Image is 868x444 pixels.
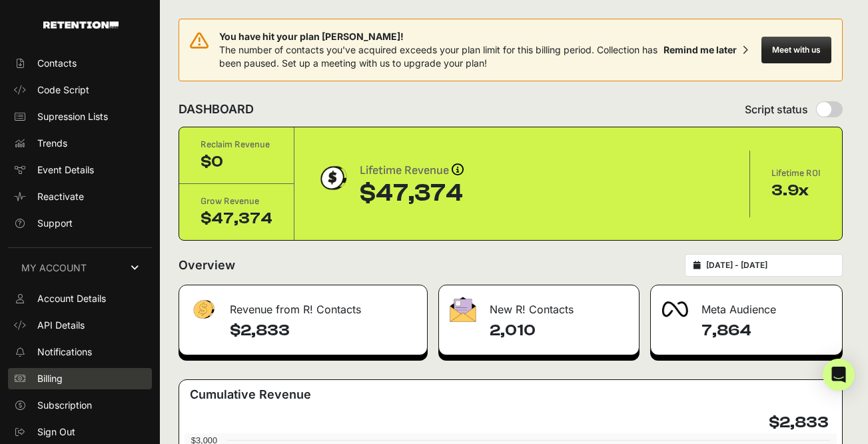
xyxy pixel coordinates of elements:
[771,180,821,201] div: 3.9x
[179,285,427,325] div: Revenue from R! Contacts
[761,37,831,63] button: Meet with us
[8,247,152,288] a: MY ACCOUNT
[745,101,808,117] span: Script status
[701,320,831,341] h4: 7,864
[219,30,658,43] span: You have hit your plan [PERSON_NAME]!
[37,190,84,203] span: Reactivate
[316,161,349,195] img: dollar-coin-05c43ed7efb7bc0c12610022525b4bbbb207c7efeef5aecc26f025e68dcafac9.png
[37,83,89,97] span: Code Script
[190,385,311,404] h3: Cumulative Revenue
[8,186,152,207] a: Reactivate
[201,208,272,229] div: $47,374
[8,213,152,234] a: Support
[201,195,272,208] div: Grow Revenue
[190,297,217,323] img: fa-dollar-13500eef13a19c4ab2b9ed9ad552e47b0d9fc28b02b83b90ba0e00f96d6372e9.png
[8,421,152,443] a: Sign Out
[21,261,87,275] span: MY ACCOUNT
[651,285,842,325] div: Meta Audience
[37,137,67,150] span: Trends
[8,79,152,101] a: Code Script
[37,163,94,177] span: Event Details
[450,297,476,322] img: fa-envelope-19ae18322b30453b285274b1b8af3d052b27d846a4fbe8435d1a52b978f639a2.png
[37,217,73,230] span: Support
[43,21,119,29] img: Retention.com
[201,151,272,173] div: $0
[37,399,92,412] span: Subscription
[37,345,92,359] span: Notifications
[8,368,152,389] a: Billing
[8,106,152,127] a: Supression Lists
[37,292,106,305] span: Account Details
[8,288,152,309] a: Account Details
[8,341,152,363] a: Notifications
[661,301,688,317] img: fa-meta-2f981b61bb99beabf952f7030308934f19ce035c18b003e963880cc3fabeebb7.png
[37,110,108,123] span: Supression Lists
[771,167,821,180] div: Lifetime ROI
[360,161,464,180] div: Lifetime Revenue
[37,319,85,332] span: API Details
[823,359,855,391] div: Open Intercom Messenger
[490,320,629,341] h4: 2,010
[8,395,152,416] a: Subscription
[360,180,464,207] div: $47,374
[8,133,152,154] a: Trends
[8,315,152,336] a: API Details
[663,43,737,57] div: Remind me later
[37,372,63,385] span: Billing
[37,57,77,70] span: Contacts
[439,285,640,325] div: New R! Contacts
[8,159,152,181] a: Event Details
[179,100,254,119] h2: DASHBOARD
[179,256,235,275] h2: Overview
[201,138,272,151] div: Reclaim Revenue
[658,38,753,62] button: Remind me later
[37,425,75,439] span: Sign Out
[219,44,657,69] span: The number of contacts you've acquired exceeds your plan limit for this billing period. Collectio...
[769,412,829,433] h4: $2,833
[230,320,416,341] h4: $2,833
[8,53,152,74] a: Contacts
